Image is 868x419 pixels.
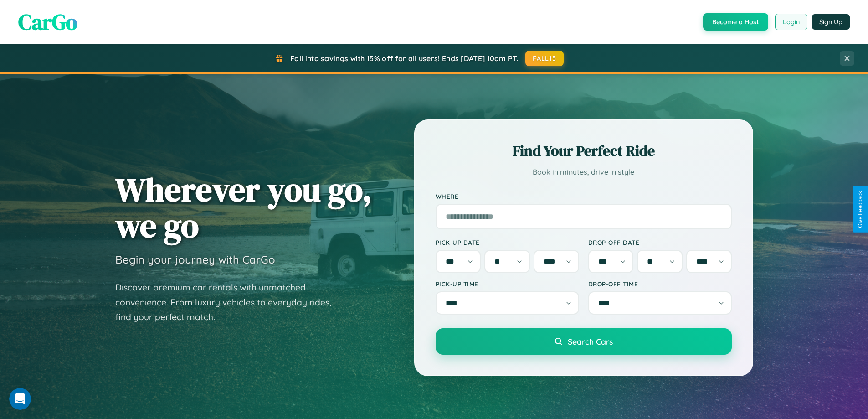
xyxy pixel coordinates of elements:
label: Where [436,192,732,200]
button: FALL15 [525,51,564,66]
span: CarGo [18,7,77,37]
button: Login [775,14,807,30]
p: Discover premium car rentals with unmatched convenience. From luxury vehicles to everyday rides, ... [115,280,343,325]
h1: Wherever you go, we go [115,171,372,243]
h3: Begin your journey with CarGo [115,253,275,266]
div: Give Feedback [857,191,863,228]
label: Drop-off Date [588,238,732,246]
button: Sign Up [812,14,850,30]
button: Search Cars [436,328,732,355]
button: Become a Host [703,13,768,31]
label: Drop-off Time [588,280,732,288]
label: Pick-up Time [436,280,579,288]
span: Search Cars [568,336,613,347]
iframe: Intercom live chat [9,388,31,410]
p: Book in minutes, drive in style [436,166,732,179]
label: Pick-up Date [436,238,579,246]
span: Fall into savings with 15% off for all users! Ends [DATE] 10am PT. [290,54,519,63]
h2: Find Your Perfect Ride [436,141,732,161]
